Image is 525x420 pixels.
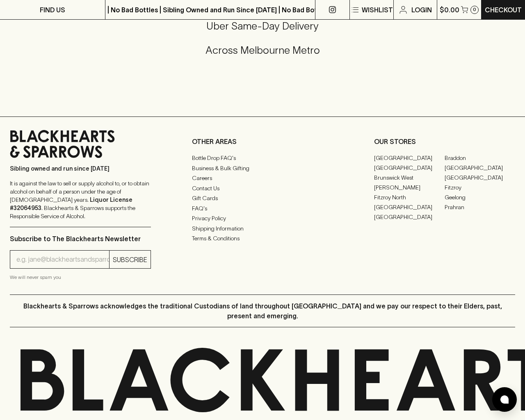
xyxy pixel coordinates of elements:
[374,173,445,183] a: Brunswick West
[10,179,151,220] p: It is against the law to sell or supply alcohol to, or to obtain alcohol on behalf of a person un...
[10,164,151,173] p: Sibling owned and run since [DATE]
[411,5,432,15] p: Login
[374,192,445,202] a: Fitzroy North
[500,395,509,404] img: bubble-icon
[192,203,333,213] a: FAQ's
[192,234,333,244] a: Terms & Conditions
[192,173,333,183] a: Careers
[16,253,109,266] input: e.g. jane@blackheartsandsparrows.com.au
[40,5,65,15] p: FIND US
[362,5,393,15] p: Wishlist
[10,234,151,244] p: Subscribe to The Blackhearts Newsletter
[113,255,147,265] p: SUBSCRIBE
[374,137,515,146] p: OUR STORES
[16,301,509,321] p: Blackhearts & Sparrows acknowledges the traditional Custodians of land throughout [GEOGRAPHIC_DAT...
[10,273,151,281] p: We will never spam you
[445,153,515,163] a: Braddon
[192,224,333,233] a: Shipping Information
[192,163,333,173] a: Business & Bulk Gifting
[10,19,515,33] h5: Uber Same-Day Delivery
[192,137,333,146] p: OTHER AREAS
[192,194,333,203] a: Gift Cards
[192,214,333,224] a: Privacy Policy
[192,183,333,193] a: Contact Us
[192,153,333,163] a: Bottle Drop FAQ's
[440,5,459,15] p: $0.00
[445,192,515,202] a: Geelong
[110,251,151,268] button: SUBSCRIBE
[445,173,515,183] a: [GEOGRAPHIC_DATA]
[10,43,515,57] h5: Across Melbourne Metro
[374,202,445,212] a: [GEOGRAPHIC_DATA]
[374,183,445,192] a: [PERSON_NAME]
[445,183,515,192] a: Fitzroy
[374,212,445,222] a: [GEOGRAPHIC_DATA]
[374,153,445,163] a: [GEOGRAPHIC_DATA]
[485,5,522,15] p: Checkout
[473,7,476,12] p: 0
[445,163,515,173] a: [GEOGRAPHIC_DATA]
[445,202,515,212] a: Prahran
[374,163,445,173] a: [GEOGRAPHIC_DATA]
